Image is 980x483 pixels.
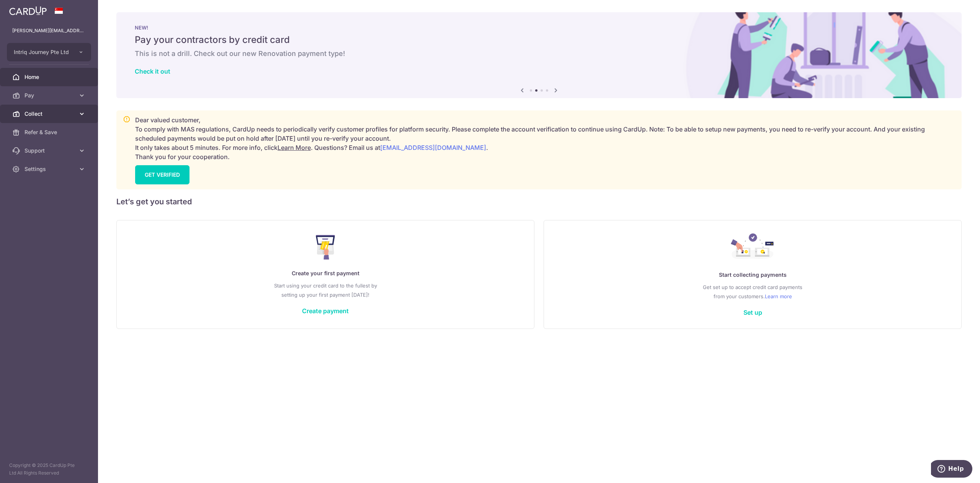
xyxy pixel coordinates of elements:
a: Create payment [302,307,349,315]
span: Support [24,147,75,154]
span: Settings [24,165,75,173]
p: Get set up to accept credit card payments from your customers. [559,283,946,301]
p: NEW! [135,25,943,31]
img: Make Payment [316,235,335,260]
h5: Let’s get you started [116,195,962,208]
p: Create your first payment [132,269,519,278]
h6: This is not a drill. Check out our new Renovation payment type! [135,49,943,58]
iframe: Opens a widget where you can find more information [931,460,972,479]
p: Start using your credit card to the fullest by setting up your first payment [DATE]! [132,281,519,299]
p: [PERSON_NAME][EMAIL_ADDRESS][DOMAIN_NAME] [12,27,86,34]
span: Pay [24,92,75,99]
p: Start collecting payments [559,270,946,279]
a: GET VERIFIED [135,165,189,184]
span: Collect [24,110,75,118]
span: Refer & Save [24,128,75,136]
span: Intriq Journey Pte Ltd [14,48,70,56]
h5: Pay your contractors by credit card [135,34,943,46]
img: Collect Payment [731,233,774,261]
img: CardUp [9,6,47,15]
img: Renovation banner [116,12,962,98]
a: Learn More [278,144,311,151]
a: Set up [743,309,762,316]
a: [EMAIL_ADDRESS][DOMAIN_NAME] [380,144,486,151]
span: Home [24,73,75,81]
a: Learn more [765,292,792,301]
p: Dear valued customer, To comply with MAS regulations, CardUp needs to periodically verify custome... [135,115,955,161]
button: Intriq Journey Pte Ltd [7,43,91,61]
a: Check it out [135,67,170,75]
